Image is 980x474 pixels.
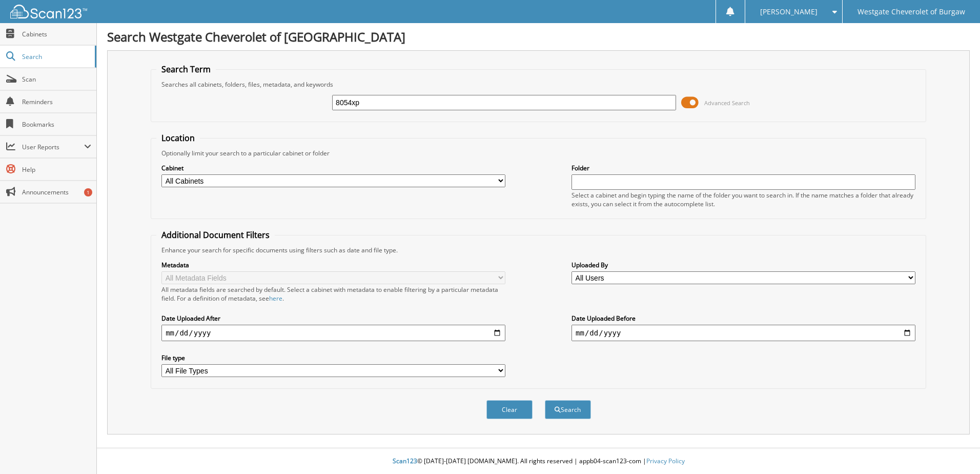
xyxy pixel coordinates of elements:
[22,30,91,38] span: Cabinets
[760,9,818,15] span: [PERSON_NAME]
[486,400,533,419] button: Clear
[571,261,915,269] label: Uploaded By
[156,64,216,75] legend: Search Term
[161,285,505,303] div: All metadata fields are searched by default. Select a cabinet with metadata to enable filtering b...
[704,99,750,107] span: Advanced Search
[161,353,505,362] label: File type
[571,314,915,323] label: Date Uploaded Before
[156,246,921,254] div: Enhance your search for specific documents using filters such as date and file type.
[22,188,91,196] span: Announcements
[97,449,980,474] div: © [DATE]-[DATE] [DOMAIN_NAME]. All rights reserved | appb04-scan123-com |
[161,325,505,341] input: start
[161,314,505,323] label: Date Uploaded After
[156,149,921,157] div: Optionally limit your search to a particular cabinet or folder
[22,52,90,61] span: Search
[22,120,91,129] span: Bookmarks
[393,457,417,465] span: Scan123
[269,294,282,303] a: here
[571,325,915,341] input: end
[156,229,275,241] legend: Additional Document Filters
[161,164,505,172] label: Cabinet
[646,457,685,465] a: Privacy Policy
[22,143,84,151] span: User Reports
[22,165,91,174] span: Help
[571,164,915,172] label: Folder
[22,75,91,84] span: Scan
[84,188,92,196] div: 1
[22,97,91,106] span: Reminders
[571,191,915,208] div: Select a cabinet and begin typing the name of the folder you want to search in. If the name match...
[10,5,87,18] img: scan123-logo-white.svg
[156,80,921,89] div: Searches all cabinets, folders, files, metadata, and keywords
[107,28,970,45] h1: Search Westgate Cheverolet of [GEOGRAPHIC_DATA]
[156,132,200,144] legend: Location
[161,261,505,269] label: Metadata
[545,400,591,419] button: Search
[857,9,965,15] span: Westgate Cheverolet of Burgaw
